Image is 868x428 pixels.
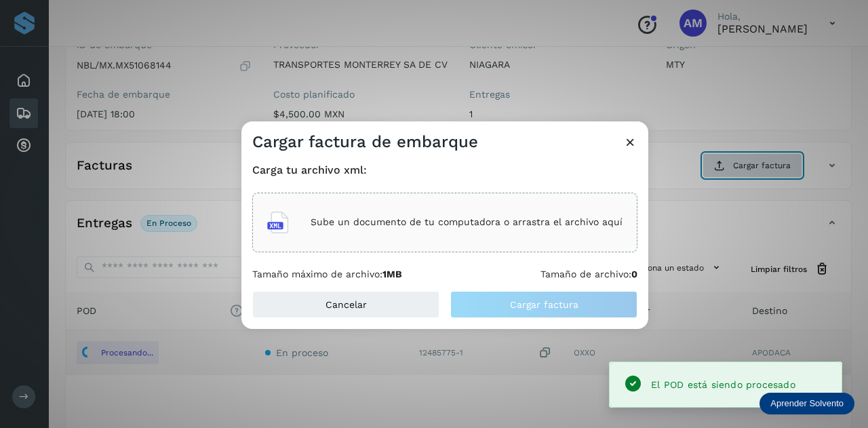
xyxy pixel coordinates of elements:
p: Tamaño de archivo: [540,269,637,280]
b: 1MB [382,269,402,279]
button: Cancelar [252,291,439,318]
span: Cargar factura [510,300,578,309]
p: Tamaño máximo de archivo: [252,269,402,280]
p: Aprender Solvento [770,398,844,409]
div: Aprender Solvento [759,393,854,414]
button: Cargar factura [450,291,637,318]
h4: Carga tu archivo xml: [252,163,637,176]
b: 0 [631,269,637,279]
span: El POD está siendo procesado [651,379,795,390]
h3: Cargar factura de embarque [252,132,478,152]
span: Cancelar [325,300,367,309]
p: Sube un documento de tu computadora o arrastra el archivo aquí [311,216,623,228]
